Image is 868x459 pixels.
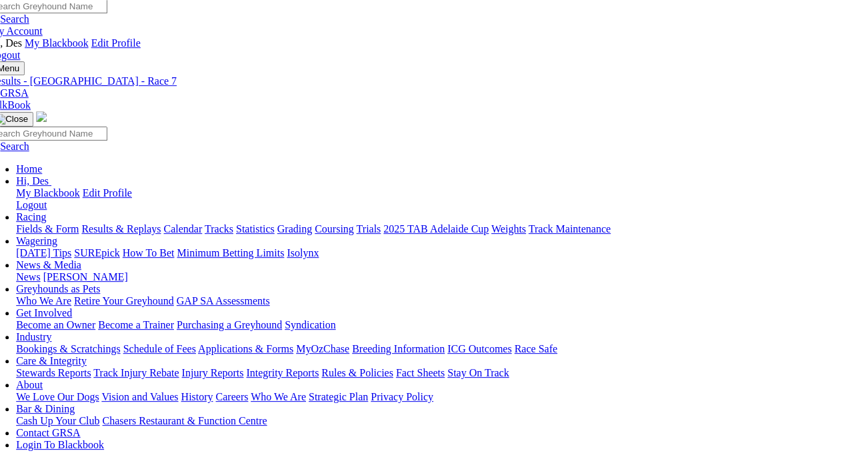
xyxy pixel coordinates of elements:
[16,367,91,378] a: Stewards Reports
[83,187,132,199] a: Edit Profile
[177,319,282,330] a: Purchasing a Greyhound
[16,415,99,426] a: Cash Up Your Club
[16,247,847,259] div: Wagering
[102,415,267,426] a: Chasers Restaurant & Function Centre
[16,187,80,199] a: My Blackbook
[514,343,557,354] a: Race Safe
[16,187,847,211] div: Hi, Des
[36,111,47,122] img: logo-grsa-white.png
[296,343,349,354] a: MyOzChase
[16,223,847,235] div: Racing
[529,223,611,234] a: Track Maintenance
[321,367,393,378] a: Rules & Policies
[16,235,57,246] a: Wagering
[287,247,319,258] a: Isolynx
[205,223,233,234] a: Tracks
[16,271,40,282] a: News
[315,223,354,234] a: Coursing
[81,223,161,234] a: Results & Replays
[16,175,51,187] a: Hi, Des
[181,391,213,402] a: History
[383,223,489,234] a: 2025 TAB Adelaide Cup
[74,295,174,306] a: Retire Your Greyhound
[356,223,381,234] a: Trials
[16,403,75,414] a: Bar & Dining
[16,163,42,175] a: Home
[98,319,174,330] a: Become a Trainer
[371,391,433,402] a: Privacy Policy
[16,391,847,403] div: About
[309,391,368,402] a: Strategic Plan
[277,223,312,234] a: Grading
[16,295,847,307] div: Greyhounds as Pets
[16,391,99,402] a: We Love Our Dogs
[177,247,284,258] a: Minimum Betting Limits
[491,223,526,234] a: Weights
[16,283,100,294] a: Greyhounds as Pets
[16,427,80,438] a: Contact GRSA
[16,367,847,379] div: Care & Integrity
[16,247,71,258] a: [DATE] Tips
[25,37,89,49] a: My Blackbook
[101,391,178,402] a: Vision and Values
[16,319,847,331] div: Get Involved
[163,223,202,234] a: Calendar
[16,307,72,318] a: Get Involved
[16,199,47,211] a: Logout
[236,223,275,234] a: Statistics
[91,37,140,49] a: Edit Profile
[123,343,195,354] a: Schedule of Fees
[16,175,49,187] span: Hi, Des
[352,343,445,354] a: Breeding Information
[447,343,511,354] a: ICG Outcomes
[215,391,248,402] a: Careers
[246,367,319,378] a: Integrity Reports
[16,355,87,366] a: Care & Integrity
[251,391,306,402] a: Who We Are
[16,271,847,283] div: News & Media
[16,439,104,450] a: Login To Blackbook
[396,367,445,378] a: Fact Sheets
[181,367,243,378] a: Injury Reports
[16,211,46,223] a: Racing
[16,415,847,427] div: Bar & Dining
[285,319,335,330] a: Syndication
[16,343,847,355] div: Industry
[93,367,179,378] a: Track Injury Rebate
[16,379,43,390] a: About
[177,295,270,306] a: GAP SA Assessments
[16,259,81,270] a: News & Media
[16,295,71,306] a: Who We Are
[43,271,127,282] a: [PERSON_NAME]
[16,343,120,354] a: Bookings & Scratchings
[198,343,293,354] a: Applications & Forms
[16,319,95,330] a: Become an Owner
[74,247,119,258] a: SUREpick
[16,331,51,342] a: Industry
[123,247,175,258] a: How To Bet
[16,223,79,234] a: Fields & Form
[447,367,509,378] a: Stay On Track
